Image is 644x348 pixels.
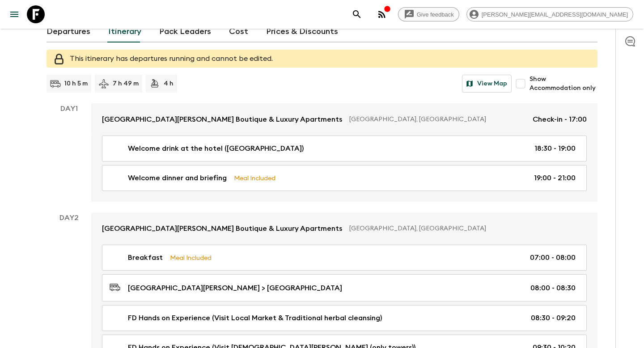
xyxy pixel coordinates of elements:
[128,283,342,293] p: [GEOGRAPHIC_DATA][PERSON_NAME] > [GEOGRAPHIC_DATA]
[530,283,576,293] p: 08:00 - 08:30
[159,21,211,42] a: Pack Leaders
[349,115,525,124] p: [GEOGRAPHIC_DATA], [GEOGRAPHIC_DATA]
[102,136,587,161] a: Welcome drink at the hotel ([GEOGRAPHIC_DATA])18:30 - 19:00
[477,11,633,18] span: [PERSON_NAME][EMAIL_ADDRESS][DOMAIN_NAME]
[47,21,90,42] a: Departures
[466,7,633,21] div: [PERSON_NAME][EMAIL_ADDRESS][DOMAIN_NAME]
[534,143,576,154] p: 18:30 - 19:00
[412,11,459,18] span: Give feedback
[102,274,587,301] a: [GEOGRAPHIC_DATA][PERSON_NAME] > [GEOGRAPHIC_DATA]08:00 - 08:30
[91,103,597,136] a: [GEOGRAPHIC_DATA][PERSON_NAME] Boutique & Luxury Apartments[GEOGRAPHIC_DATA], [GEOGRAPHIC_DATA]Ch...
[102,165,587,191] a: Welcome dinner and briefingMeal Included19:00 - 21:00
[102,245,587,271] a: BreakfastMeal Included07:00 - 08:00
[91,212,597,245] a: [GEOGRAPHIC_DATA][PERSON_NAME] Boutique & Luxury Apartments[GEOGRAPHIC_DATA], [GEOGRAPHIC_DATA]
[530,75,597,93] span: Show Accommodation only
[102,114,342,125] p: [GEOGRAPHIC_DATA][PERSON_NAME] Boutique & Luxury Apartments
[5,5,23,23] button: menu
[70,55,273,62] span: This itinerary has departures running and cannot be edited.
[266,21,338,42] a: Prices & Discounts
[128,252,163,263] p: Breakfast
[348,5,366,23] button: search adventures
[229,21,248,42] a: Cost
[47,103,91,114] p: Day 1
[531,313,576,323] p: 08:30 - 09:20
[234,173,275,183] p: Meal Included
[533,114,587,125] p: Check-in - 17:00
[398,7,459,21] a: Give feedback
[102,223,342,234] p: [GEOGRAPHIC_DATA][PERSON_NAME] Boutique & Luxury Apartments
[128,313,382,323] p: FD Hands on Experience (Visit Local Market & Traditional herbal cleansing)
[462,75,512,93] button: View Map
[128,173,227,183] p: Welcome dinner and briefing
[128,143,304,154] p: Welcome drink at the hotel ([GEOGRAPHIC_DATA])
[530,252,576,263] p: 07:00 - 08:00
[108,21,141,42] a: Itinerary
[534,173,576,183] p: 19:00 - 21:00
[102,305,587,331] a: FD Hands on Experience (Visit Local Market & Traditional herbal cleansing)08:30 - 09:20
[113,79,139,88] p: 7 h 49 m
[164,79,174,88] p: 4 h
[47,212,91,223] p: Day 2
[170,253,212,263] p: Meal Included
[349,224,580,233] p: [GEOGRAPHIC_DATA], [GEOGRAPHIC_DATA]
[64,79,88,88] p: 10 h 5 m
